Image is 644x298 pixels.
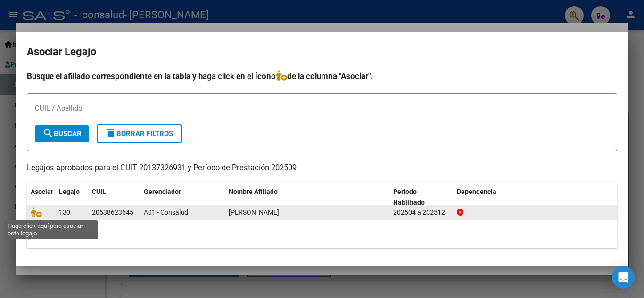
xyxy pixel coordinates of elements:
[55,182,88,213] datatable-header-cell: Legajo
[59,188,80,195] span: Legajo
[27,162,617,174] p: Legajos aprobados para el CUIT 20137326931 y Período de Prestación 202509
[92,207,133,218] div: 20538623645
[144,188,181,195] span: Gerenciador
[35,125,89,142] button: Buscar
[97,124,182,143] button: Borrar Filtros
[453,182,618,213] datatable-header-cell: Dependencia
[105,129,173,138] span: Borrar Filtros
[42,128,54,139] mat-icon: search
[105,128,116,139] mat-icon: delete
[59,209,70,216] span: 130
[88,182,140,213] datatable-header-cell: CUIL
[229,209,279,216] span: ORTIZ VALENTINO EMANUEL
[140,182,225,213] datatable-header-cell: Gerenciador
[393,188,425,206] span: Periodo Habilitado
[225,182,389,213] datatable-header-cell: Nombre Afiliado
[229,188,278,195] span: Nombre Afiliado
[389,182,453,213] datatable-header-cell: Periodo Habilitado
[457,188,496,195] span: Dependencia
[27,224,617,248] div: 1 registros
[92,188,106,195] span: CUIL
[27,70,617,82] h4: Busque el afiliado correspondiente en la tabla y haga click en el ícono de la columna "Asociar".
[27,43,617,61] h2: Asociar Legajo
[393,207,449,218] div: 202504 a 202512
[612,266,635,289] div: Open Intercom Messenger
[144,209,188,216] span: A01 - Consalud
[42,129,82,138] span: Buscar
[27,182,55,213] datatable-header-cell: Asociar
[31,188,53,195] span: Asociar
